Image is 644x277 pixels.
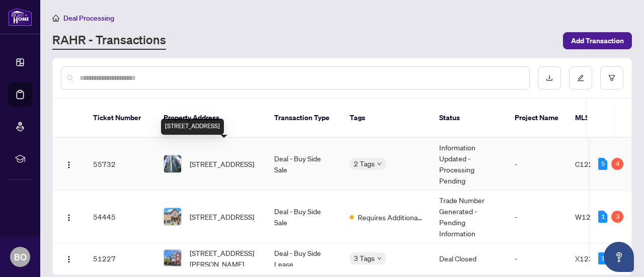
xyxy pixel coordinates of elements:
[63,14,114,23] span: Deal Processing
[575,254,616,263] span: X12354638
[354,158,375,169] span: 2 Tags
[85,243,155,274] td: 51227
[65,255,73,263] img: Logo
[190,158,254,169] span: [STREET_ADDRESS]
[611,211,623,223] div: 3
[161,119,224,135] div: [STREET_ADDRESS]
[164,250,181,267] img: thumbnail-img
[164,208,181,225] img: thumbnail-img
[600,66,623,89] button: filter
[354,252,375,264] span: 3 Tags
[85,191,155,243] td: 54445
[507,191,567,243] td: -
[431,138,507,191] td: Information Updated - Processing Pending
[563,32,632,49] button: Add Transaction
[65,161,73,169] img: Logo
[155,99,266,138] th: Property Address
[608,74,615,81] span: filter
[431,99,507,138] th: Status
[575,212,618,221] span: W12376676
[266,243,342,274] td: Deal - Buy Side Lease
[52,32,166,50] a: RAHR - Transactions
[577,74,584,81] span: edit
[190,247,258,269] span: [STREET_ADDRESS][PERSON_NAME]
[85,99,155,138] th: Ticket Number
[266,99,342,138] th: Transaction Type
[65,214,73,222] img: Logo
[567,99,627,138] th: MLS #
[61,250,77,266] button: Logo
[377,161,382,166] span: down
[507,99,567,138] th: Project Name
[190,211,254,222] span: [STREET_ADDRESS]
[546,74,553,81] span: download
[164,155,181,172] img: thumbnail-img
[358,212,423,223] span: Requires Additional Docs
[266,138,342,191] td: Deal - Buy Side Sale
[266,191,342,243] td: Deal - Buy Side Sale
[598,158,607,170] div: 5
[61,156,77,172] button: Logo
[538,66,561,89] button: download
[342,99,431,138] th: Tags
[575,159,616,168] span: C12214735
[8,8,32,26] img: logo
[431,191,507,243] td: Trade Number Generated - Pending Information
[598,252,607,264] div: 1
[604,242,634,272] button: Open asap
[377,256,382,261] span: down
[507,138,567,191] td: -
[507,243,567,274] td: -
[431,243,507,274] td: Deal Closed
[571,33,624,49] span: Add Transaction
[52,15,59,22] span: home
[85,138,155,191] td: 55732
[14,250,27,264] span: BO
[611,158,623,170] div: 4
[598,211,607,223] div: 1
[569,66,592,89] button: edit
[61,209,77,225] button: Logo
